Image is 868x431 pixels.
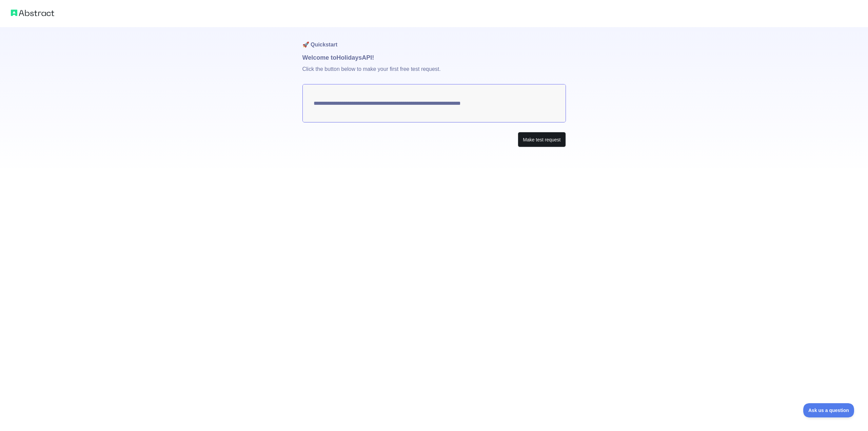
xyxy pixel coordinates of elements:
[302,62,566,84] p: Click the button below to make your first free test request.
[11,8,54,18] img: Abstract logo
[803,403,854,417] iframe: Toggle Customer Support
[302,27,566,53] h1: 🚀 Quickstart
[302,53,566,62] h1: Welcome to Holidays API!
[518,132,566,147] button: Make test request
